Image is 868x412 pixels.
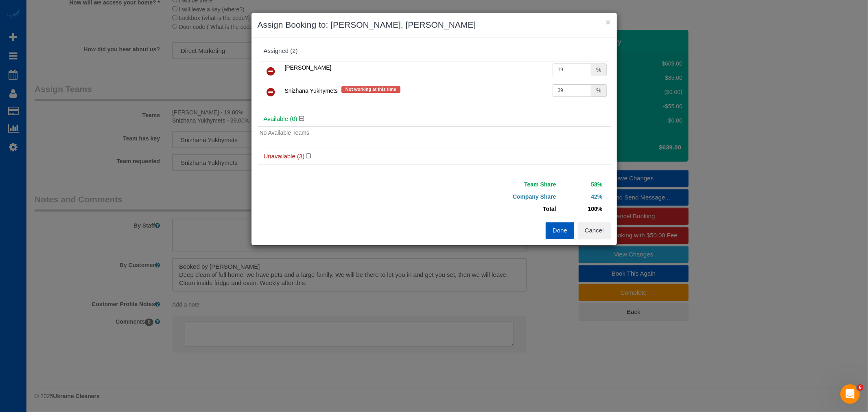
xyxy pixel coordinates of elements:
[264,116,605,123] h4: Available (0)
[285,64,332,71] span: [PERSON_NAME]
[440,178,558,191] td: Team Share
[558,203,605,215] td: 100%
[857,384,864,391] span: 6
[840,384,860,404] iframe: Intercom live chat
[440,191,558,203] td: Company Share
[285,88,338,94] span: Snizhana Yukhymets
[591,84,606,97] div: %
[260,129,309,136] span: No Available Teams
[558,191,605,203] td: 42%
[264,153,605,160] h4: Unavailable (3)
[258,19,611,31] h3: Assign Booking to: [PERSON_NAME], [PERSON_NAME]
[264,48,605,55] div: Assigned (2)
[440,203,558,215] td: Total
[578,222,611,239] button: Cancel
[341,86,400,93] span: Not working at this time
[591,64,606,76] div: %
[606,18,610,26] button: ×
[546,222,574,239] button: Done
[558,178,605,191] td: 58%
